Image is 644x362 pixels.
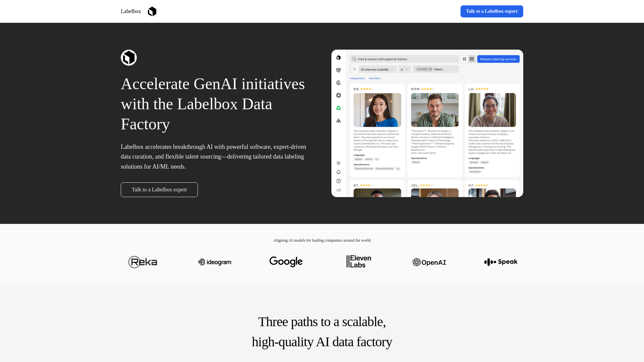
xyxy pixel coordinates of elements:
[121,182,198,197] a: Talk to a Labelbox expert
[273,238,371,243] span: Aligning AI models for leading companies around the world
[226,312,418,352] p: Three paths to a scalable, high-quality AI data factory
[121,142,313,172] p: Labelbox accelerates breakthrough AI with powerful software, expert-driven data curation, and fle...
[461,5,524,17] a: Talk to a Labelbox expert
[121,7,141,15] p: Labelbox
[121,74,313,134] p: Accelerate GenAI initiatives with the Labelbox Data Factory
